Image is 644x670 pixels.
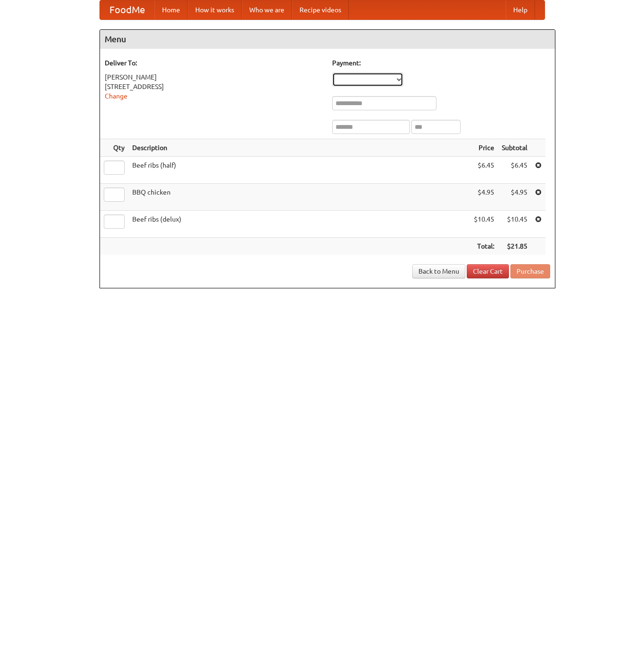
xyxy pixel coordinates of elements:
th: Qty [100,139,128,157]
a: Recipe videos [292,0,349,19]
th: Description [128,139,470,157]
td: $4.95 [498,184,531,211]
th: Subtotal [498,139,531,157]
td: Beef ribs (half) [128,157,470,184]
td: $6.45 [498,157,531,184]
a: Back to Menu [412,264,465,278]
th: Price [470,139,498,157]
a: How it works [188,0,242,19]
td: $4.95 [470,184,498,211]
div: [STREET_ADDRESS] [105,82,323,91]
h5: Payment: [332,58,550,68]
a: Who we are [242,0,292,19]
button: Purchase [510,264,550,278]
a: FoodMe [100,0,154,19]
h5: Deliver To: [105,58,323,68]
a: Home [154,0,188,19]
a: Clear Cart [467,264,509,278]
div: [PERSON_NAME] [105,72,323,82]
a: Help [506,0,535,19]
td: $10.45 [498,211,531,238]
th: Total: [470,238,498,255]
th: $21.85 [498,238,531,255]
td: $6.45 [470,157,498,184]
td: BBQ chicken [128,184,470,211]
h4: Menu [100,30,555,49]
td: $10.45 [470,211,498,238]
a: Change [105,92,127,100]
td: Beef ribs (delux) [128,211,470,238]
